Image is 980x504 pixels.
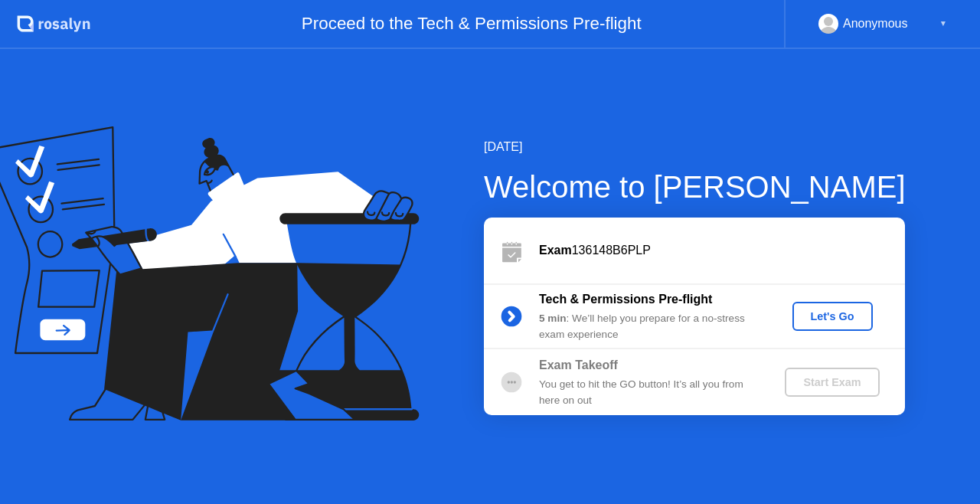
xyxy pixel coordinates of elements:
div: 136148B6PLP [539,241,905,260]
button: Start Exam [785,368,879,397]
div: Start Exam [791,376,873,388]
b: 5 min [539,313,567,324]
div: You get to hit the GO button! It’s all you from here on out [539,377,759,408]
b: Tech & Permissions Pre-flight [539,293,712,306]
b: Exam Takeoff [539,358,618,371]
button: Let's Go [792,302,873,331]
div: [DATE] [484,138,906,156]
div: : We’ll help you prepare for a no-stress exam experience [539,311,759,342]
div: Let's Go [799,310,867,322]
div: ▼ [939,14,947,34]
div: Welcome to [PERSON_NAME] [484,164,906,210]
b: Exam [539,244,572,257]
div: Anonymous [843,14,908,34]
